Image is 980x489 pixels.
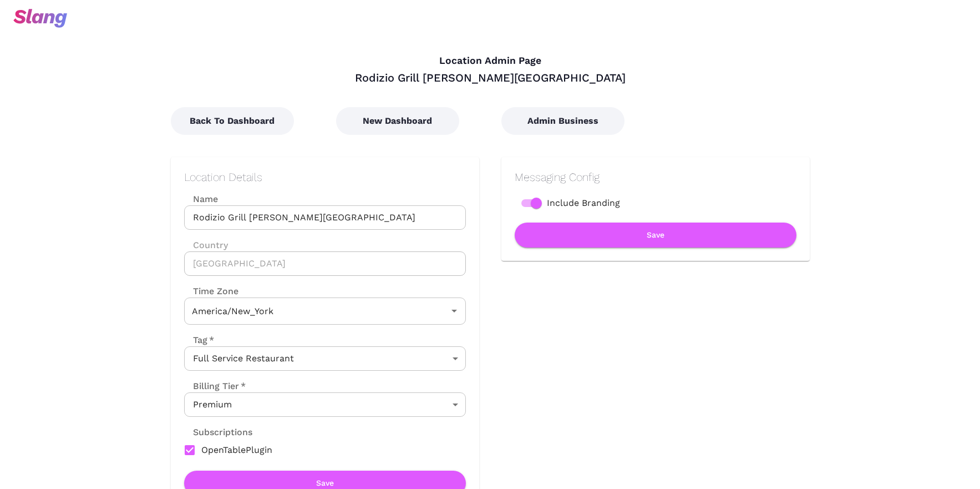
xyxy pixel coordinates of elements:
[184,170,466,184] h2: Location Details
[184,193,466,205] label: Name
[547,196,620,210] span: Include Branding
[336,107,459,135] button: New Dashboard
[184,334,214,346] label: Tag
[515,170,796,184] h2: Messaging Config
[501,115,624,126] a: Admin Business
[184,426,252,438] label: Subscriptions
[171,70,810,85] div: Rodizio Grill [PERSON_NAME][GEOGRAPHIC_DATA]
[184,346,466,371] div: Full Service Restaurant
[446,303,462,319] button: Open
[184,285,466,298] label: Time Zone
[201,443,272,457] span: OpenTablePlugin
[336,115,459,126] a: New Dashboard
[184,392,466,417] div: Premium
[184,380,246,392] label: Billing Tier
[171,55,810,67] h4: Location Admin Page
[515,223,796,248] button: Save
[184,239,466,251] label: Country
[171,107,294,135] button: Back To Dashboard
[13,9,67,28] img: svg+xml;base64,PHN2ZyB3aWR0aD0iOTciIGhlaWdodD0iMzQiIHZpZXdCb3g9IjAgMCA5NyAzNCIgZmlsbD0ibm9uZSIgeG...
[171,115,294,126] a: Back To Dashboard
[501,107,624,135] button: Admin Business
